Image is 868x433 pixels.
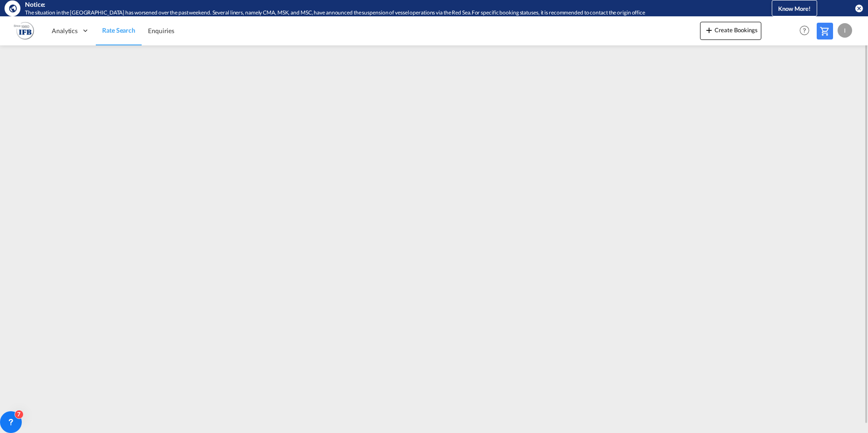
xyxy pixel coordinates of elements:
div: The situation in the Red Sea has worsened over the past weekend. Several liners, namely CMA, MSK,... [25,9,735,17]
a: Rate Search [96,16,142,45]
div: Analytics [45,16,96,45]
span: Enquiries [148,27,174,34]
span: Rate Search [102,26,135,34]
span: Help [797,23,812,38]
md-icon: icon-plus 400-fg [704,25,715,35]
button: icon-plus 400-fgCreate Bookings [700,22,761,40]
button: icon-close-circle [854,4,863,13]
span: Know More! [778,5,811,12]
span: Analytics [52,26,78,35]
div: Help [797,23,817,39]
div: I [838,23,852,38]
a: Enquiries [142,16,181,45]
md-icon: icon-earth [8,4,17,13]
img: b628ab10256c11eeb52753acbc15d091.png [14,20,34,41]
